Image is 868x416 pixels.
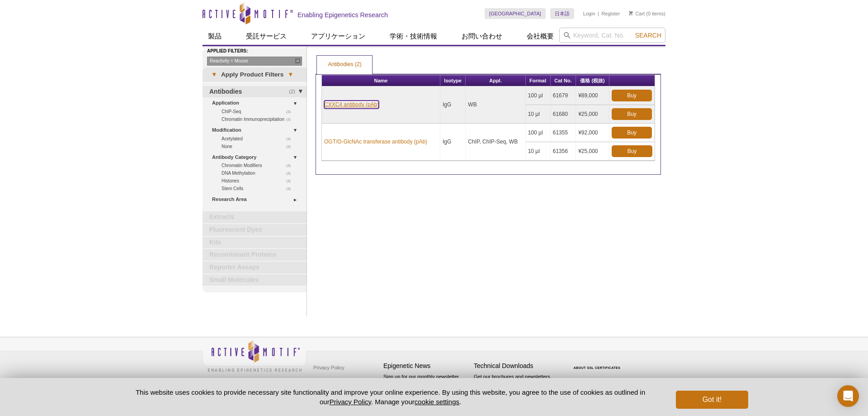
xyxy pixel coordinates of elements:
td: 10 µl [526,142,551,161]
span: (1) [286,177,296,185]
td: 61356 [551,142,576,161]
table: Click to Verify - This site chose Symantec SSL for secure e-commerce and confidential communicati... [564,353,632,373]
th: Appl. [466,75,525,86]
button: Got it! [676,391,748,409]
p: This website uses cookies to provide necessary site functionality and improve your online experie... [120,387,661,406]
a: ▾Apply Product Filters▾ [203,67,307,82]
a: Small Molecules [203,274,307,286]
button: Search [632,31,664,39]
li: | [598,8,599,19]
a: Research Area [212,195,301,204]
a: Buy [612,108,652,120]
a: お問い合わせ [456,28,508,45]
a: 製品 [203,28,227,45]
td: ¥25,000 [576,142,609,161]
a: Extracts [203,211,307,223]
td: IgG [440,86,466,124]
a: Register [601,10,620,17]
th: Cat No. [551,75,576,86]
a: (1)None [222,143,296,150]
a: Modification [212,125,301,135]
span: (1) [286,115,296,123]
td: ¥25,000 [576,105,609,124]
a: 会社概要 [521,28,559,45]
h2: Enabling Epigenetics Research [297,11,388,19]
a: Application [212,98,301,108]
h4: Epigenetic News [383,362,469,370]
a: 受託サービス [241,28,292,45]
a: ABOUT SSL CERTIFICATES [574,366,621,369]
span: (1) [286,135,296,143]
h4: Applied Filters: [207,48,307,54]
th: Format [526,75,551,86]
th: Isotype [440,75,466,86]
img: Your Cart [629,11,633,15]
a: (1)ChIP-Seq [222,108,296,115]
a: Buy [612,145,652,157]
th: Name [322,75,440,86]
a: (1)Chromatin Modifiers [222,162,296,169]
li: (0 items) [629,8,665,19]
a: Reporter Assays [203,262,307,273]
img: Active Motif, [203,337,307,374]
a: Fluorescent Dyes [203,224,307,236]
span: ▾ [283,71,297,79]
a: Terms & Conditions [311,374,359,388]
a: (1)Chromatin Immunoprecipitation [222,115,296,123]
td: ChIP, ChIP-Seq, WB [466,124,525,161]
td: 61679 [551,86,576,105]
a: 学術・技術情報 [384,28,443,45]
h4: Technical Downloads [474,362,560,370]
td: 100 µl [526,124,551,142]
p: Sign up for our monthly newsletter highlighting recent publications in the field of epigenetics. [383,373,469,404]
div: Open Intercom Messenger [837,385,859,407]
a: (1)Stem Cells [222,185,296,192]
td: ¥92,000 [576,124,609,142]
a: (1)Histones [222,177,296,185]
a: Privacy Policy [311,361,346,374]
span: (1) [286,162,296,169]
span: Search [635,32,661,39]
a: (2)Antibodies [203,86,307,98]
span: (2) [289,86,300,98]
span: (1) [286,169,296,177]
span: (1) [286,185,296,192]
a: CXXC4 antibody (pAb) [324,100,379,109]
td: 61355 [551,124,576,142]
td: ¥89,000 [576,86,609,105]
td: IgG [440,124,466,161]
a: 日本語 [550,8,574,19]
input: Keyword, Cat. No. [559,28,665,43]
button: cookie settings [415,398,459,406]
a: Reactivity = Mouse [207,57,302,66]
td: 100 µl [526,86,551,105]
a: Buy [612,90,652,101]
a: OGT/O-GlcNAc transferase antibody (pAb) [324,138,427,146]
span: (1) [286,108,296,115]
td: WB [466,86,525,124]
a: (1)Acetylated [222,135,296,143]
a: [GEOGRAPHIC_DATA] [485,8,546,19]
td: 10 µl [526,105,551,124]
a: Recombinant Proteins [203,249,307,261]
a: アプリケーション [306,28,371,45]
span: (1) [286,143,296,150]
a: Privacy Policy [330,398,371,406]
a: Buy [612,127,652,139]
a: Antibody Category [212,153,301,162]
span: ▾ [207,71,221,79]
th: 価格 (税抜) [576,75,609,86]
td: 61680 [551,105,576,124]
a: (1)DNA Methylation [222,169,296,177]
a: Login [583,10,595,17]
a: Cart [629,10,645,17]
a: Antibodies (2) [317,56,372,74]
p: Get our brochures and newsletters, or request them by mail. [474,373,560,396]
a: Kits [203,237,307,249]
